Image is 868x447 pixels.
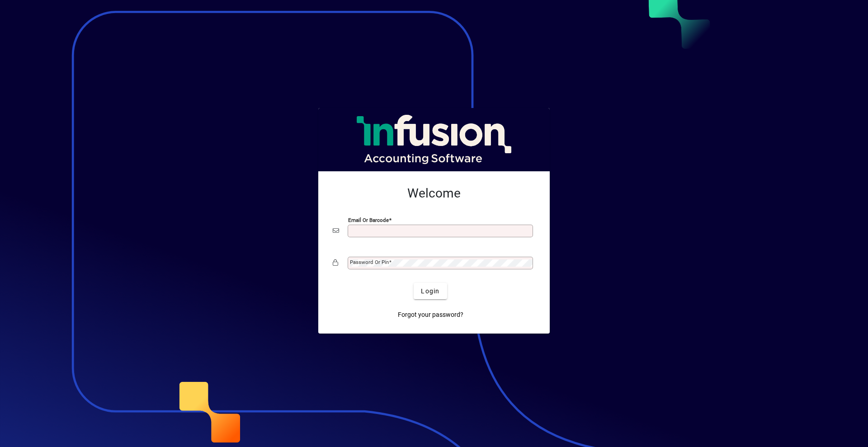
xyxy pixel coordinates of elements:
[394,306,467,323] a: Forgot your password?
[333,186,535,201] h2: Welcome
[350,259,389,265] mat-label: Password or Pin
[414,283,447,299] button: Login
[421,287,439,296] span: Login
[348,217,389,223] mat-label: Email or Barcode
[398,310,463,320] span: Forgot your password?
